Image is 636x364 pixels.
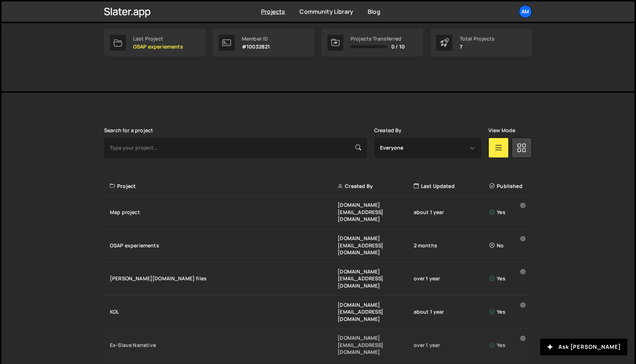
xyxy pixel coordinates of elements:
button: Ask [PERSON_NAME] [540,339,627,355]
a: Ex-Slave Narrative [DOMAIN_NAME][EMAIL_ADDRESS][DOMAIN_NAME] over 1 year Yes [104,329,532,362]
p: GSAP experiements [133,44,183,50]
span: 0 / 10 [391,44,405,50]
div: Created By [338,183,413,190]
a: KOL [DOMAIN_NAME][EMAIL_ADDRESS][DOMAIN_NAME] about 1 year Yes [104,296,532,329]
div: 2 months [414,242,490,249]
div: Yes [490,275,528,282]
label: Created By [374,127,402,133]
div: GSAP experiements [110,242,338,249]
input: Type your project... [104,138,367,158]
div: Member ID [242,36,270,42]
div: Last Project [133,36,183,42]
div: over 1 year [414,275,490,282]
div: Last Updated [414,183,490,190]
div: Yes [490,209,528,216]
a: Map project [DOMAIN_NAME][EMAIL_ADDRESS][DOMAIN_NAME] about 1 year Yes [104,196,532,229]
label: View Mode [488,127,515,133]
a: Am [519,5,532,18]
div: about 1 year [414,209,490,216]
div: KOL [110,308,338,315]
div: Published [490,183,528,190]
a: Blog [368,8,380,16]
div: No [490,242,528,249]
div: Projects Transferred [351,36,405,42]
div: Yes [490,342,528,349]
div: Yes [490,308,528,315]
div: about 1 year [414,308,490,315]
a: Community Library [300,8,353,16]
div: [DOMAIN_NAME][EMAIL_ADDRESS][DOMAIN_NAME] [338,235,413,256]
label: Search for a project [104,127,153,133]
a: [PERSON_NAME][DOMAIN_NAME] files [DOMAIN_NAME][EMAIL_ADDRESS][DOMAIN_NAME] over 1 year Yes [104,262,532,296]
div: Ex-Slave Narrative [110,342,338,349]
div: Map project [110,209,338,216]
a: GSAP experiements [DOMAIN_NAME][EMAIL_ADDRESS][DOMAIN_NAME] 2 months No [104,229,532,262]
div: [DOMAIN_NAME][EMAIL_ADDRESS][DOMAIN_NAME] [338,268,413,289]
a: Projects [261,8,285,16]
div: [DOMAIN_NAME][EMAIL_ADDRESS][DOMAIN_NAME] [338,334,413,356]
div: Project [110,183,338,190]
div: [DOMAIN_NAME][EMAIL_ADDRESS][DOMAIN_NAME] [338,301,413,323]
div: [PERSON_NAME][DOMAIN_NAME] files [110,275,338,282]
div: over 1 year [414,342,490,349]
p: #10032821 [242,44,270,50]
div: Total Projects [460,36,495,42]
a: Last Project GSAP experiements [104,29,206,57]
div: [DOMAIN_NAME][EMAIL_ADDRESS][DOMAIN_NAME] [338,201,413,223]
p: 7 [460,44,495,50]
